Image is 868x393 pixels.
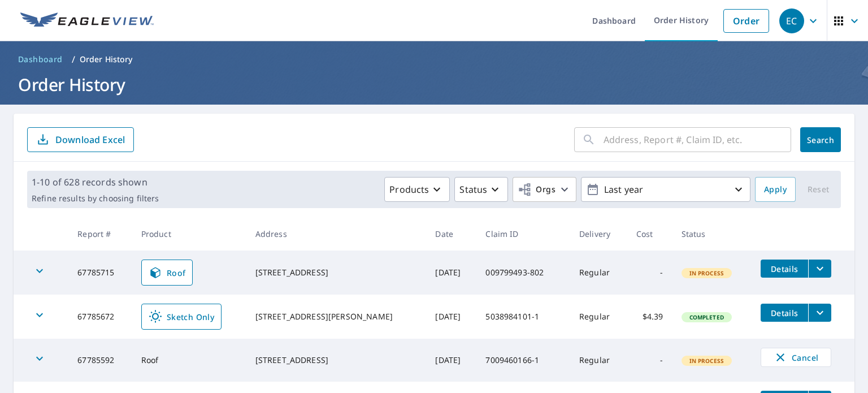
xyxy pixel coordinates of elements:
[767,308,801,318] span: Details
[627,251,672,295] td: -
[476,217,570,251] th: Claim ID
[755,177,796,202] button: Apply
[141,304,222,330] a: Sketch Only
[80,54,133,65] p: Order History
[476,339,570,382] td: 7009460166-1
[132,339,246,382] td: Roof
[149,266,186,279] span: Roof
[800,127,841,152] button: Search
[68,251,132,295] td: 67785715
[255,355,418,366] div: [STREET_ADDRESS]
[581,177,750,202] button: Last year
[476,251,570,295] td: 009799493-802
[68,339,132,382] td: 67785592
[723,9,769,33] a: Order
[384,177,450,202] button: Products
[32,193,159,204] p: Refine results by choosing filters
[246,217,427,251] th: Address
[426,251,476,295] td: [DATE]
[518,183,555,197] span: Orgs
[14,73,854,96] h1: Order History
[772,351,819,364] span: Cancel
[14,50,67,68] a: Dashboard
[761,348,831,367] button: Cancel
[600,180,732,200] p: Last year
[683,357,731,365] span: In Process
[779,8,804,33] div: EC
[808,260,831,278] button: filesDropdownBtn-67785715
[683,269,731,277] span: In Process
[627,295,672,339] td: $4.39
[72,53,75,66] li: /
[426,339,476,382] td: [DATE]
[68,295,132,339] td: 67785672
[570,251,627,295] td: Regular
[513,177,576,202] button: Orgs
[14,50,854,68] nav: breadcrumb
[132,217,246,251] th: Product
[141,260,193,286] a: Roof
[149,310,214,323] span: Sketch Only
[255,267,418,278] div: [STREET_ADDRESS]
[627,339,672,382] td: -
[476,295,570,339] td: 5038984101-1
[27,127,134,152] button: Download Excel
[255,311,418,322] div: [STREET_ADDRESS][PERSON_NAME]
[18,54,63,65] span: Dashboard
[767,264,801,274] span: Details
[55,133,125,146] p: Download Excel
[389,183,429,196] p: Products
[808,304,831,322] button: filesDropdownBtn-67785672
[761,260,808,278] button: detailsBtn-67785715
[426,295,476,339] td: [DATE]
[20,12,154,29] img: EV Logo
[809,135,832,145] span: Search
[570,295,627,339] td: Regular
[32,175,159,189] p: 1-10 of 628 records shown
[454,177,508,202] button: Status
[68,217,132,251] th: Report #
[570,339,627,382] td: Regular
[627,217,672,251] th: Cost
[761,304,808,322] button: detailsBtn-67785672
[683,313,731,321] span: Completed
[459,183,487,196] p: Status
[672,217,752,251] th: Status
[426,217,476,251] th: Date
[764,183,787,197] span: Apply
[570,217,627,251] th: Delivery
[604,124,791,156] input: Address, Report #, Claim ID, etc.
